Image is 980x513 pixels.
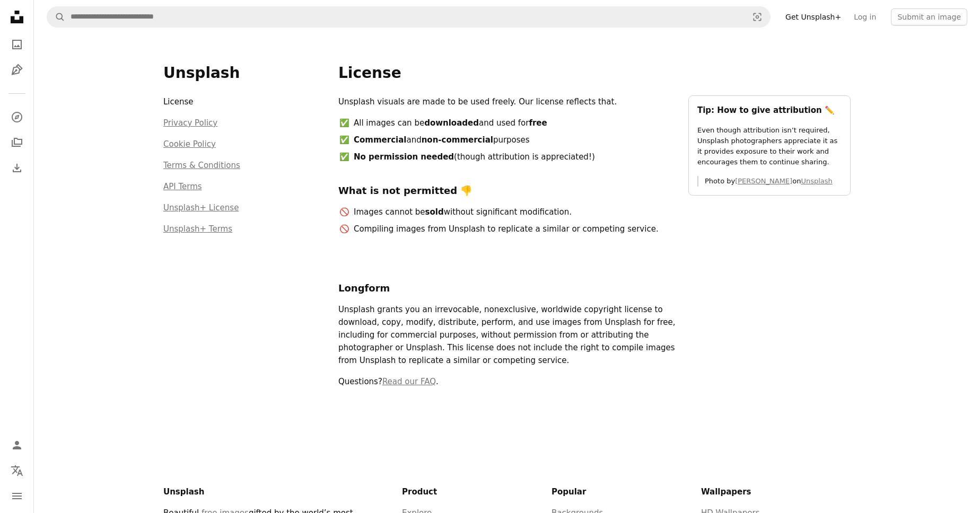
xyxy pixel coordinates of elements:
[697,104,842,117] h5: Tip: How to give attribution ✏️
[425,207,444,217] strong: sold
[163,203,239,213] a: Unsplash+ License
[382,377,436,386] a: Read our FAQ
[163,485,362,498] h6: Unsplash
[352,223,676,235] li: Compiling images from Unsplash to replicate a similar or competing service.
[402,485,552,498] h6: Product
[163,182,202,191] a: API Terms
[6,34,28,55] a: Photos
[701,485,851,498] h6: Wallpapers
[697,125,842,167] p: Even though attribution isn’t required, Unsplash photographers appreciate it as it provides expos...
[735,177,792,185] a: [PERSON_NAME]
[163,64,326,83] h3: Unsplash
[352,117,676,129] li: All images can be and used for
[529,118,547,128] strong: free
[352,134,676,146] li: and purposes
[163,161,240,170] a: Terms & Conditions
[552,485,701,498] h6: Popular
[352,206,676,218] li: Images cannot be without significant modification.
[354,152,454,162] strong: No permission needed
[338,375,676,388] p: Questions? .
[6,59,28,81] a: Illustrations
[6,107,28,128] a: Explore
[338,64,851,83] h1: License
[163,118,217,128] a: Privacy Policy
[424,118,479,128] strong: downloaded
[422,135,493,145] strong: non-commercial
[801,177,832,185] a: Unsplash
[745,7,770,27] button: Visual search
[6,132,28,153] a: Collections
[6,157,28,179] a: Download History
[47,6,771,28] form: Find visuals sitewide
[6,460,28,481] button: Language
[163,139,216,149] a: Cookie Policy
[47,7,65,27] button: Search Unsplash
[847,8,882,25] a: Log in
[354,135,406,145] strong: Commercial
[338,282,676,295] h4: Longform
[6,435,28,456] a: Log in / Sign up
[338,303,676,367] p: Unsplash grants you an irrevocable, nonexclusive, worldwide copyright license to download, copy, ...
[338,184,676,197] h4: What is not permitted 👎
[6,485,28,507] button: Menu
[705,176,842,187] p: Photo by on
[779,8,847,25] a: Get Unsplash+
[352,151,676,163] li: (though attribution is appreciated!)
[891,8,967,25] button: Submit an image
[6,6,28,30] a: Home — Unsplash
[163,224,232,234] a: Unsplash+ Terms
[338,95,676,108] p: Unsplash visuals are made to be used freely. Our license reflects that.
